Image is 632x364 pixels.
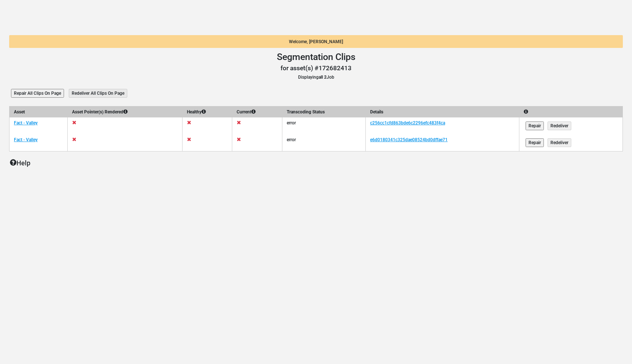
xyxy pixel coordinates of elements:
input: Redeliver [548,138,571,147]
header: Displaying Job [9,52,623,80]
h3: for asset(s) #172682413 [9,64,623,72]
td: error [282,117,365,134]
a: c256cc1cfd863bde6c2296efc483f4ca [370,120,445,125]
input: Redeliver All Clips On Page [69,89,127,98]
b: all 2 [319,75,327,80]
td: error [282,134,365,151]
th: Asset Pointer(s) Rendered [68,106,182,118]
th: Current [232,106,282,118]
a: Fact - Valley [14,137,38,142]
input: Redeliver [548,121,571,130]
p: Help [10,158,623,168]
div: Welcome, [PERSON_NAME] [9,35,623,48]
input: Repair All Clips On Page [11,89,64,98]
a: Fact - Valley [14,120,38,125]
h1: Segmentation Clips [9,52,623,63]
th: Transcoding Status [282,106,365,118]
a: e6d0180341c325dae08524bd0dffae71 [370,137,448,142]
th: Asset [10,106,68,118]
th: Details [365,106,519,118]
input: Repair [526,138,544,147]
input: Repair [526,121,544,130]
th: Healthy [182,106,232,118]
